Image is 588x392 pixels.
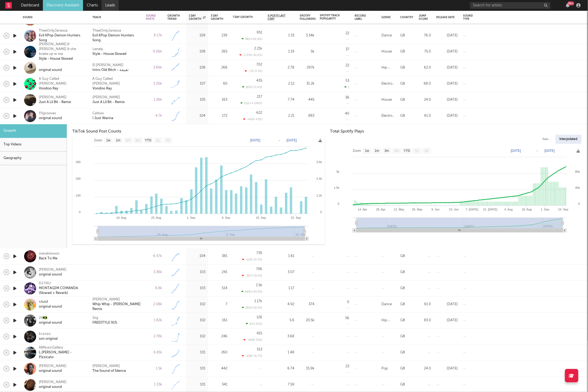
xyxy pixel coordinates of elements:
[381,81,395,87] div: Electronic
[151,216,161,219] text: 25. Aug
[278,138,281,142] text: →
[256,111,262,115] div: 622
[257,348,262,351] div: 513
[254,300,262,303] div: 1.17k
[39,111,62,116] div: YSgrooves
[189,14,206,21] div: 1 Day Growth
[92,297,120,302] div: [PERSON_NAME]
[211,97,227,103] div: 163
[400,113,405,119] div: GB
[320,14,341,20] div: Spotify Track Popularity
[39,77,86,91] a: A Guy Called [PERSON_NAME]Voodoo Ray
[39,345,86,360] a: AllMusicGalleryL.[PERSON_NAME] - Pizzicato
[189,113,205,119] div: 104
[136,139,140,142] text: 6m
[400,253,405,259] div: GB
[381,97,392,103] div: House
[241,101,262,105] div: 212 ( +4.24k % )
[92,52,126,57] a: Style - House Slowed
[92,95,120,100] div: [PERSON_NAME]
[189,81,205,87] div: 107
[39,116,62,121] div: original sound
[92,316,98,321] a: 2zg
[92,321,117,325] a: FREESTYLE 91%
[145,139,151,142] text: YTD
[146,113,162,119] div: 4.7k
[187,216,196,219] text: 1. Sep
[116,216,126,219] text: 18. Aug
[189,49,205,55] div: 108
[419,33,431,39] div: 76.0
[432,208,440,211] text: 9. Jun
[245,69,262,73] div: -72 ( -9.3 % )
[257,316,262,319] div: 126
[300,301,314,308] div: 374
[146,97,162,103] div: 1.36k
[268,253,294,259] div: 1.61
[39,332,58,341] a: ll.rxnzoson original
[76,160,81,164] text: 300
[76,194,81,197] text: 100
[381,16,391,19] div: Genre
[268,65,294,71] div: 2.78
[222,216,230,219] text: 8. Sep
[268,349,294,356] div: 1.48
[287,138,297,142] text: [DATE]
[556,135,582,144] div: Interpolated
[381,65,395,71] div: Hip-Hop/Rap
[346,365,349,368] div: 23
[257,95,262,99] div: 217
[300,81,314,87] div: 31.2k
[211,49,227,55] div: 265
[334,186,339,189] text: 1.5k
[39,95,71,100] div: [PERSON_NAME]
[39,251,59,256] div: merakimoon
[575,170,580,173] text: 80k
[250,138,260,142] text: [DATE]
[146,349,162,356] div: 6.81k
[242,37,262,41] div: 381 ( +66.8 % )
[400,65,405,71] div: GB
[211,81,227,87] div: 60
[394,149,399,153] text: 6m
[116,139,121,142] text: 1m
[256,79,262,82] div: 435
[39,20,55,25] div: Pyar Agya
[436,81,458,87] div: [DATE]
[39,267,66,277] a: [PERSON_NAME]original sound
[39,42,86,62] a: [PERSON_NAME] & [PERSON_NAME] & she brøke up w meStyle - House Slowed
[92,33,141,43] a: Evil KPop Demon Hunters Song
[39,15,55,25] a: CapsPyar Agya
[419,65,431,71] div: 62.0
[146,269,162,276] div: 3.36k
[376,208,385,211] text: 28. Apr
[242,258,262,261] div: -123 ( -14.3 % )
[126,139,130,142] text: 3m
[400,97,405,103] div: GB
[39,77,86,86] div: A Guy Called [PERSON_NAME]
[39,281,86,286] div: DJ FKU
[358,208,367,211] text: 14. Apr
[436,317,458,324] div: [DATE]
[39,272,66,277] div: original sound
[404,149,410,153] text: YTD
[92,111,104,116] a: Catlow
[189,65,205,71] div: 108
[211,333,227,340] div: 246
[39,267,66,272] div: [PERSON_NAME]
[394,208,405,211] text: 12. May
[316,160,322,164] text: 3.6k
[92,369,126,374] a: The Sound of Silence
[400,317,405,324] div: GB
[400,349,405,356] div: GB
[189,333,205,340] div: 102
[346,32,349,35] div: 22
[92,16,138,19] div: Track
[211,317,227,324] div: 161
[189,269,205,276] div: 103
[545,149,555,153] text: [DATE]
[347,300,349,304] div: 0
[39,345,86,350] div: AllMusicGallery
